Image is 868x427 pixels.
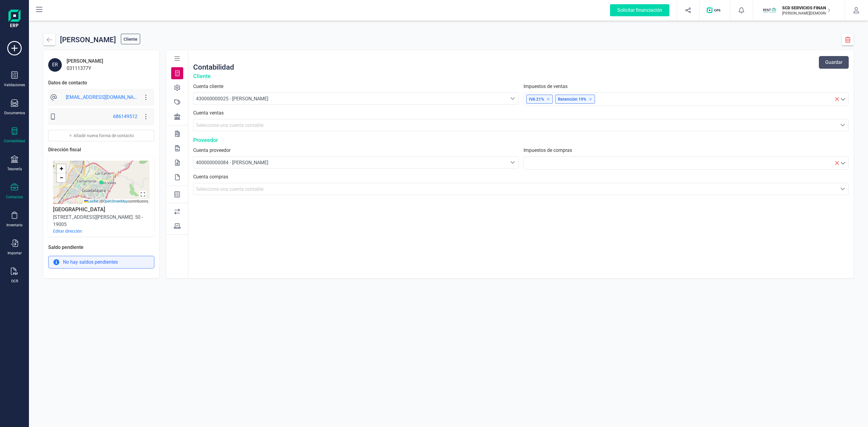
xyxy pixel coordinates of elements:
[703,1,726,20] button: Logo de OPS
[507,157,518,168] div: Seleccione una cuenta
[763,4,776,17] img: SC
[66,94,137,101] div: [EMAIL_ADDRESS][DOMAIN_NAME]
[53,228,82,234] button: Editar dirección
[7,167,22,171] div: Tesorería
[99,199,100,203] span: |
[196,122,263,128] span: Seleccione una cuenta contable
[67,58,103,65] div: [PERSON_NAME]
[558,96,592,102] p: Retención 19%
[99,180,103,184] img: Marker
[4,111,25,115] div: Documentos
[760,1,838,20] button: SCSCD SERVICIOS FINANCIEROS SL[PERSON_NAME][DEMOGRAPHIC_DATA][DEMOGRAPHIC_DATA]
[48,79,87,86] div: Datos de contacto
[60,34,116,46] div: [PERSON_NAME]
[507,93,518,104] div: Seleccione una cuenta
[60,174,63,181] span: −
[60,165,63,172] span: +
[84,199,99,203] a: Leaflet
[819,56,849,69] button: Guardar
[837,119,848,131] div: Seleccione una cuenta
[113,113,137,120] div: 686149512
[48,146,81,153] div: Dirección fiscal
[53,214,149,228] div: [STREET_ADDRESS][PERSON_NAME]. 50 - 19005
[529,96,550,102] p: IVA 21%
[6,223,23,228] div: Inventario
[48,244,154,256] div: Saldo pendiente
[610,4,669,16] div: Solicitar financiación
[193,72,849,80] div: Cliente
[4,83,25,87] div: Validaciones
[603,1,677,20] button: Solicitar financiación
[57,173,66,182] a: Zoom out
[103,199,128,203] a: OpenStreetMap
[6,195,23,199] div: Contactos
[782,5,830,11] p: SCD SERVICIOS FINANCIEROS SL
[53,205,105,214] div: [GEOGRAPHIC_DATA]
[837,183,848,195] div: Seleccione una cuenta
[4,139,25,143] div: Contabilidad
[193,109,849,117] label: Cuenta ventas
[524,83,849,90] label: Impuestos de ventas
[193,83,519,90] label: Cuenta cliente
[196,186,263,192] span: Seleccione una cuenta contable
[67,65,103,72] div: 03111377Y
[193,136,849,144] div: Proveedor
[196,96,268,102] span: 430000000025 - [PERSON_NAME]
[524,147,849,154] label: Impuestos de compras
[48,130,154,141] button: Añadir nueva forma de contacto
[782,11,830,16] p: [PERSON_NAME][DEMOGRAPHIC_DATA][DEMOGRAPHIC_DATA]
[48,256,154,268] div: No hay saldos pendientes
[11,279,18,284] div: OCR
[707,7,723,13] img: Logo de OPS
[193,147,519,154] label: Cuenta proveedor
[83,199,149,204] div: © contributors
[8,251,22,256] div: Importar
[193,62,234,72] div: Contabilidad
[121,34,140,44] div: Cliente
[193,173,849,181] label: Cuenta compras
[57,164,66,173] a: Zoom in
[196,160,268,165] span: 400000000084 - [PERSON_NAME]
[48,58,62,72] div: ER
[8,10,20,29] img: Logo Finanedi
